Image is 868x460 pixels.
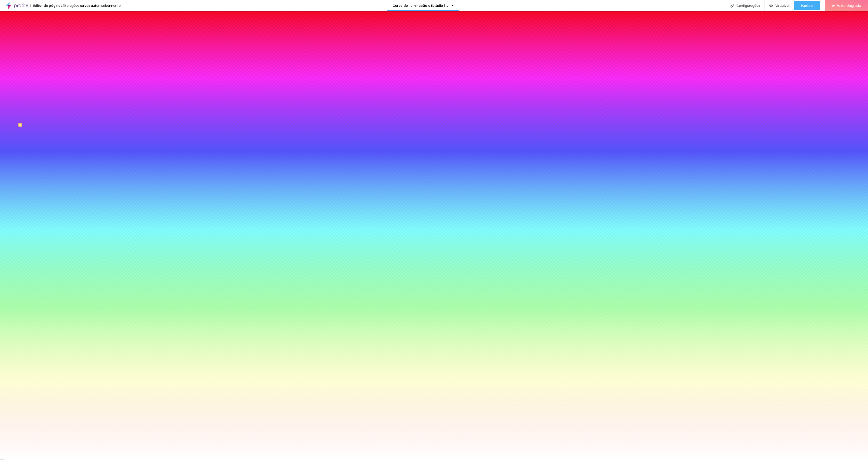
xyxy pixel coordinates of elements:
[801,4,814,7] span: Publicar
[769,4,773,8] img: view-1.svg
[794,1,820,10] button: Publicar
[775,4,790,7] span: Visualizar
[393,4,448,7] p: Curso de Iluminação e Estúdio | Aprenda tudo sobre Flash | Contagem BH
[62,4,121,7] div: Alterações salvas automaticamente
[730,4,734,8] img: Icone
[765,1,794,10] button: Visualizar
[31,4,62,7] div: Editor de páginas
[837,4,861,7] span: Fazer Upgrade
